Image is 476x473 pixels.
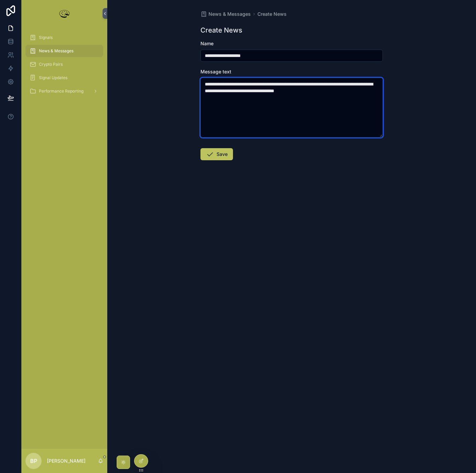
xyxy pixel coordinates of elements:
span: News & Messages [39,48,73,54]
span: Signals [39,35,53,40]
span: Crypto Pairs [39,62,63,67]
div: scrollable content [21,27,107,106]
a: Signal Updates [25,72,103,84]
a: Create News [257,11,287,17]
a: Crypto Pairs [25,58,103,70]
span: Signal Updates [39,75,67,80]
a: Performance Reporting [25,85,103,97]
span: Performance Reporting [39,88,83,94]
span: News & Messages [209,11,251,17]
button: Save [200,148,233,160]
p: [PERSON_NAME] [47,458,85,464]
a: Signals [25,32,103,44]
a: News & Messages [25,45,103,57]
span: Name [200,41,214,46]
h1: Create News [200,25,242,35]
img: App logo [58,8,71,19]
span: Message text [200,69,231,74]
span: BP [30,457,37,465]
a: News & Messages [200,11,251,17]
